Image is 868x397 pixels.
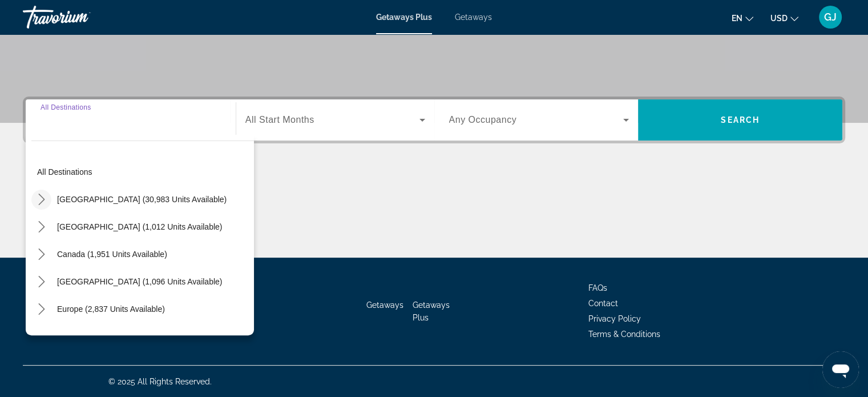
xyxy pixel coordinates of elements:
[31,272,51,292] button: Toggle Caribbean & Atlantic Islands (1,096 units available) submenu
[31,190,51,210] button: Toggle United States (30,983 units available) submenu
[376,13,432,22] a: Getaways Plus
[57,195,227,204] span: [GEOGRAPHIC_DATA] (30,983 units available)
[732,14,742,23] span: en
[732,10,753,26] button: Change language
[31,327,51,347] button: Toggle Australia (199 units available) submenu
[57,250,167,259] span: Canada (1,951 units available)
[51,244,173,264] button: Select destination: Canada (1,951 units available)
[815,5,845,29] button: User Menu
[31,299,51,319] button: Toggle Europe (2,837 units available) submenu
[26,99,842,141] div: Search widget
[588,330,660,339] a: Terms & Conditions
[41,103,91,111] span: All Destinations
[366,300,403,310] a: Getaways
[824,11,837,23] span: GJ
[23,2,137,32] a: Travorium
[57,304,165,314] span: Europe (2,837 units available)
[588,299,618,308] a: Contact
[51,299,171,319] button: Select destination: Europe (2,837 units available)
[588,314,641,323] a: Privacy Policy
[770,10,798,26] button: Change currency
[57,277,222,286] span: [GEOGRAPHIC_DATA] (1,096 units available)
[245,115,314,125] span: All Start Months
[822,351,859,388] iframe: Button to launch messaging window
[51,216,228,237] button: Select destination: Mexico (1,012 units available)
[37,167,92,177] span: All destinations
[51,189,232,210] button: Select destination: United States (30,983 units available)
[31,162,254,182] button: Select destination: All destinations
[57,222,222,231] span: [GEOGRAPHIC_DATA] (1,012 units available)
[721,115,760,125] span: Search
[638,99,842,141] button: Search
[51,326,169,347] button: Select destination: Australia (199 units available)
[31,244,51,264] button: Toggle Canada (1,951 units available) submenu
[588,283,607,292] a: FAQs
[455,13,492,22] a: Getaways
[41,114,221,127] input: Select destination
[108,377,212,386] span: © 2025 All Rights Reserved.
[31,217,51,237] button: Toggle Mexico (1,012 units available) submenu
[51,271,228,292] button: Select destination: Caribbean & Atlantic Islands (1,096 units available)
[770,14,788,23] span: USD
[26,135,254,335] div: Destination options
[449,115,517,125] span: Any Occupancy
[413,300,450,322] a: Getaways Plus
